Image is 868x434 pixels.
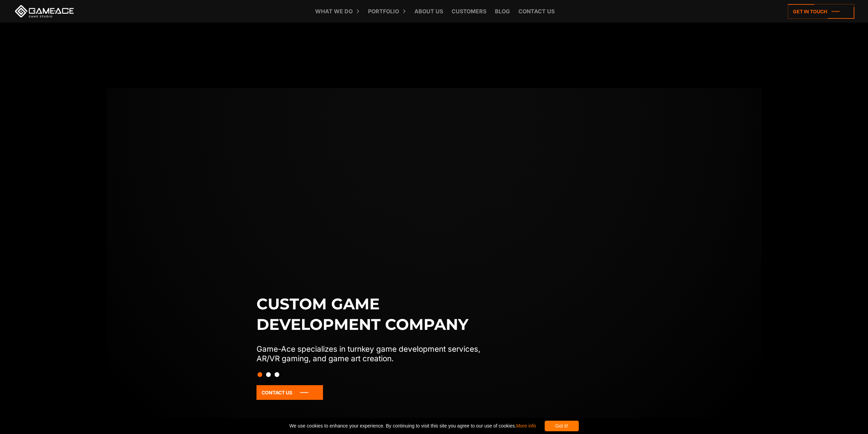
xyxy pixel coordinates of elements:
[256,344,495,363] p: Game-Ace specializes in turnkey game development services, AR/VR gaming, and game art creation.
[256,294,495,335] h1: Custom game development company
[788,4,854,19] a: Get in touch
[545,421,579,431] div: Got it!
[256,385,323,400] a: Contact Us
[516,423,536,429] a: More info
[289,421,536,431] span: We use cookies to enhance your experience. By continuing to visit this site you agree to our use ...
[258,369,262,380] button: Slide 1
[266,369,271,380] button: Slide 2
[275,369,279,380] button: Slide 3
